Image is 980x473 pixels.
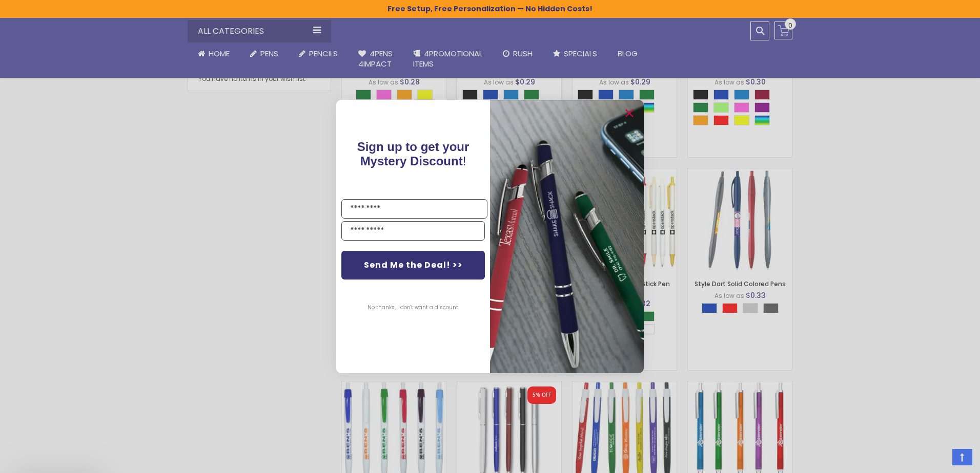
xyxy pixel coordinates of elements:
[357,140,469,168] span: !
[621,105,638,121] button: Close dialog
[490,100,644,373] img: pop-up-image
[357,140,469,168] span: Sign up to get your Mystery Discount
[362,295,464,320] button: No thanks, I don't want a discount.
[341,251,485,279] button: Send Me the Deal! >>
